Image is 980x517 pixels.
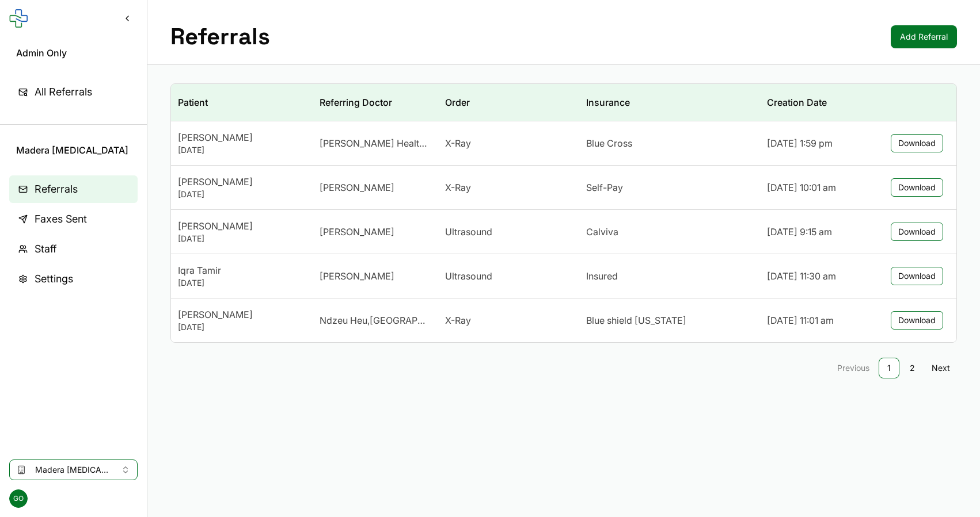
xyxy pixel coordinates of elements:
[760,84,878,121] th: Creation Date
[170,357,957,380] nav: pagination
[178,219,306,233] div: [PERSON_NAME]
[586,313,686,327] span: Blue shield [US_STATE]
[178,175,306,189] div: [PERSON_NAME]
[586,269,618,283] span: Insured
[586,225,618,239] span: Calviva
[891,223,943,241] button: Download
[438,84,580,121] th: Order
[320,181,394,194] span: [PERSON_NAME]
[35,271,73,287] span: Settings
[9,175,138,203] a: Referrals
[902,358,922,378] a: 2
[9,459,138,480] button: Select clinic
[171,84,313,121] th: Patient
[579,84,760,121] th: Insurance
[35,241,56,257] span: Staff
[445,136,471,150] span: X-Ray
[178,308,306,321] div: [PERSON_NAME]
[9,265,138,293] a: Settings
[35,84,92,100] span: All Referrals
[879,358,899,378] a: 1
[891,25,957,48] a: Add Referral
[117,8,138,29] button: Collapse sidebar
[9,205,138,233] a: Faxes Sent
[767,269,871,283] div: [DATE] 11:30 am
[767,313,871,327] div: [DATE] 11:01 am
[16,143,131,157] span: Madera [MEDICAL_DATA]
[320,313,431,327] span: Ndzeu Heu,[GEOGRAPHIC_DATA]
[320,269,394,283] span: [PERSON_NAME]
[445,269,492,283] span: Ultrasound
[170,23,270,51] h1: Referrals
[891,311,943,330] button: Download
[35,464,112,476] span: Madera [MEDICAL_DATA]
[925,357,957,380] a: Go to next page
[178,263,306,277] div: Iqra Tamir
[320,136,431,150] span: [PERSON_NAME] Health-Chowchilla
[178,189,306,200] div: [DATE]
[16,46,131,60] span: Admin Only
[178,277,306,289] div: [DATE]
[9,489,28,508] span: GO
[178,321,306,333] div: [DATE]
[891,134,943,152] button: Download
[9,78,138,106] a: All Referrals
[320,225,394,239] span: [PERSON_NAME]
[767,136,871,150] div: [DATE] 1:59 pm
[891,178,943,197] button: Download
[586,181,623,194] span: Self-Pay
[445,225,492,239] span: Ultrasound
[178,144,306,156] div: [DATE]
[932,362,950,374] span: Next
[891,267,943,285] button: Download
[445,181,471,194] span: X-Ray
[586,136,632,150] span: Blue Cross
[767,181,871,194] div: [DATE] 10:01 am
[35,211,87,227] span: Faxes Sent
[35,181,78,197] span: Referrals
[445,313,471,327] span: X-Ray
[767,225,871,239] div: [DATE] 9:15 am
[313,84,438,121] th: Referring Doctor
[178,233,306,244] div: [DATE]
[9,235,138,263] a: Staff
[178,131,306,144] div: [PERSON_NAME]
